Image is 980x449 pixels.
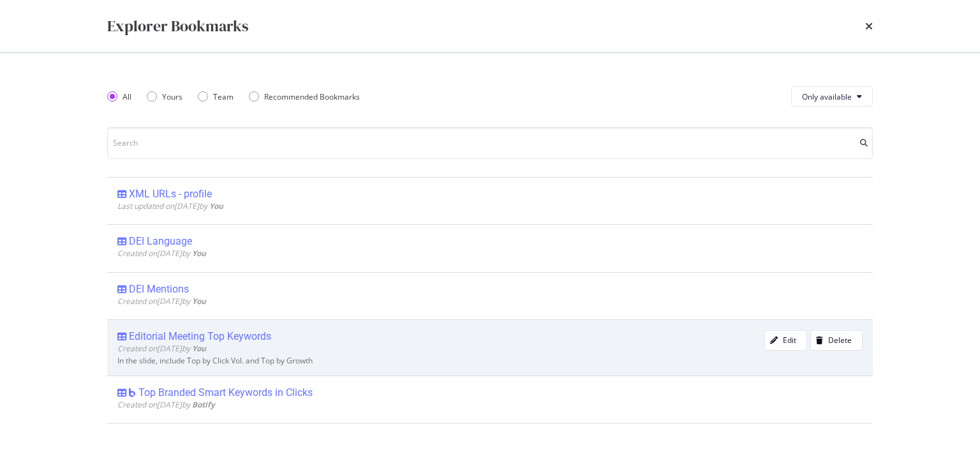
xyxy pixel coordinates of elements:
[162,91,182,102] div: Yours
[117,356,863,365] div: In the slide, include Top by Click Vol. and Top by Growth
[264,91,360,102] div: Recommended Bookmarks
[117,248,206,259] span: Created on [DATE] by
[249,91,360,102] div: Recommended Bookmarks
[810,330,863,351] button: Delete
[865,15,873,37] div: times
[209,201,223,211] b: You
[117,201,223,211] span: Last updated on [DATE] by
[147,91,182,102] div: Yours
[117,399,215,410] span: Created on [DATE] by
[802,91,852,102] span: Only available
[764,330,807,351] button: Edit
[129,188,212,201] div: XML URLs - profile
[122,91,131,102] div: All
[129,235,192,248] div: DEI Language
[192,248,206,259] b: You
[213,91,234,102] div: Team
[192,399,215,410] b: Botify
[828,335,852,346] div: Delete
[783,335,796,346] div: Edit
[138,386,313,399] div: Top Branded Smart Keywords in Clicks
[791,86,873,107] button: Only available
[107,127,873,159] input: Search
[198,91,234,102] div: Team
[192,343,206,354] b: You
[192,296,206,307] b: You
[129,283,189,296] div: DEI Mentions
[107,15,248,37] div: Explorer Bookmarks
[117,296,206,307] span: Created on [DATE] by
[107,91,131,102] div: All
[117,343,206,354] span: Created on [DATE] by
[129,330,271,343] div: Editorial Meeting Top Keywords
